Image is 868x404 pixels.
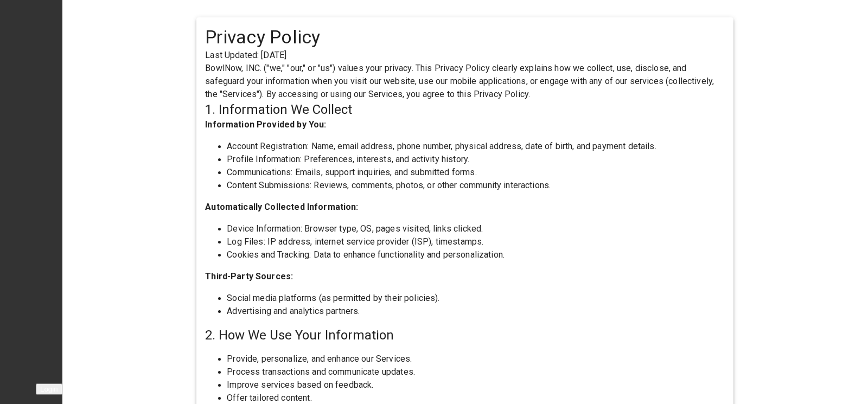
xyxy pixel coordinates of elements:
[5,388,28,392] img: logo
[205,101,725,118] h5: 1. Information We Collect
[205,62,725,101] p: BowlNow, INC. ("we," "our," or "us") values your privacy. This Privacy Policy clearly explains ho...
[205,326,725,344] h5: 2. How We Use Your Information
[227,352,725,365] p: Provide, personalize, and enhance our Services.
[205,49,725,62] p: Last Updated: [DATE]
[205,26,725,49] h4: Privacy Policy
[36,383,62,395] button: Login
[227,140,725,153] p: Account Registration: Name, email address, phone number, physical address, date of birth, and pay...
[227,153,725,166] p: Profile Information: Preferences, interests, and activity history.
[227,166,725,179] p: Communications: Emails, support inquiries, and submitted forms.
[227,222,725,235] p: Device Information: Browser type, OS, pages visited, links clicked.
[227,248,725,261] p: Cookies and Tracking: Data to enhance functionality and personalization.
[227,379,725,392] p: Improve services based on feedback.
[205,271,293,281] strong: Third-Party Sources:
[227,365,725,379] p: Process transactions and communicate updates.
[227,292,725,305] p: Social media platforms (as permitted by their policies).
[205,202,358,212] strong: Automatically Collected Information:
[205,119,326,130] strong: Information Provided by You:
[227,235,725,248] p: Log Files: IP address, internet service provider (ISP), timestamps.
[227,179,725,192] p: Content Submissions: Reviews, comments, photos, or other community interactions.
[227,305,725,318] p: Advertising and analytics partners.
